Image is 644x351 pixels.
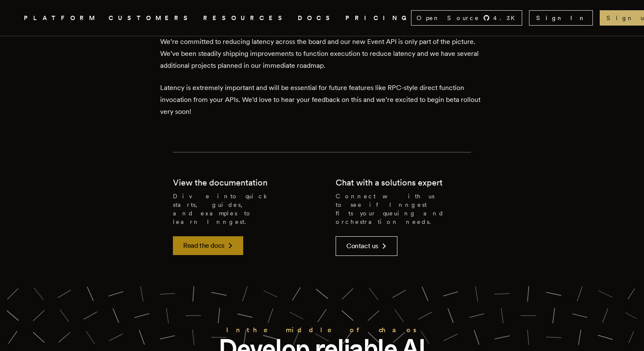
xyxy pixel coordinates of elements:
a: DOCS [298,13,335,23]
h2: Chat with a solutions expert [336,177,443,189]
p: Dive into quick starts, guides, and examples to learn Inngest. [173,192,308,226]
a: Sign In [529,10,593,26]
a: PRICING [345,13,411,23]
span: 4.3 K [493,14,520,22]
span: Open Source [417,14,480,22]
p: Connect with us to see if Inngest fits your queuing and orchestration needs. [336,192,471,226]
a: CUSTOMERS [109,13,193,23]
button: PLATFORM [24,13,98,23]
a: Read the docs [173,236,243,255]
button: RESOURCES [203,13,287,23]
h2: View the documentation [173,177,267,189]
p: We’re committed to reducing latency across the board and our new Event API is only part of the pi... [160,36,484,72]
a: Contact us [336,236,397,256]
p: Latency is extremely important and will be essential for future features like RPC-style direct fu... [160,82,484,118]
h2: In the middle of chaos [186,324,458,336]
